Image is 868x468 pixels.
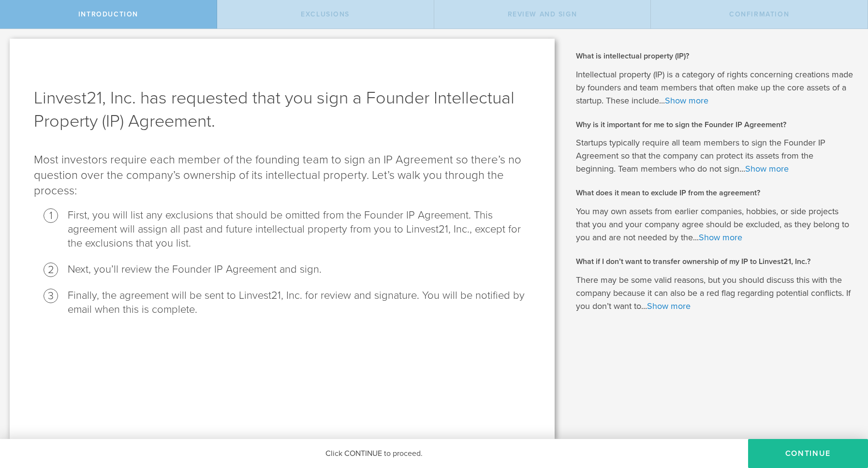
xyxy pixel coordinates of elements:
span: Introduction [78,10,138,18]
h1: Linvest21, Inc. has requested that you sign a Founder Intellectual Property (IP) Agreement. [34,87,530,133]
p: You may own assets from earlier companies, hobbies, or side projects that you and your company ag... [576,205,853,244]
p: Startups typically require all team members to sign the Founder IP Agreement so that the company ... [576,136,853,175]
span: Confirmation [729,10,789,18]
li: First, you will list any exclusions that should be omitted from the Founder IP Agreement. This ag... [68,208,530,250]
li: Next, you’ll review the Founder IP Agreement and sign. [68,263,530,277]
h2: What if I don’t want to transfer ownership of my IP to Linvest21, Inc.? [576,256,853,267]
p: Intellectual property (IP) is a category of rights concerning creations made by founders and team... [576,68,853,107]
span: Exclusions [301,10,350,18]
li: Finally, the agreement will be sent to Linvest21, Inc. for review and signature. You will be noti... [68,289,530,317]
p: Most investors require each member of the founding team to sign an IP Agreement so there’s no que... [34,152,530,199]
h2: What does it mean to exclude IP from the agreement? [576,188,853,198]
button: Continue [748,439,868,468]
h2: What is intellectual property (IP)? [576,51,853,61]
a: Show more [647,301,691,311]
a: Show more [665,95,708,106]
span: Review and Sign [508,10,577,18]
p: There may be some valid reasons, but you should discuss this with the company because it can also... [576,274,853,313]
a: Show more [745,163,789,174]
a: Show more [699,232,742,243]
h2: Why is it important for me to sign the Founder IP Agreement? [576,119,853,130]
